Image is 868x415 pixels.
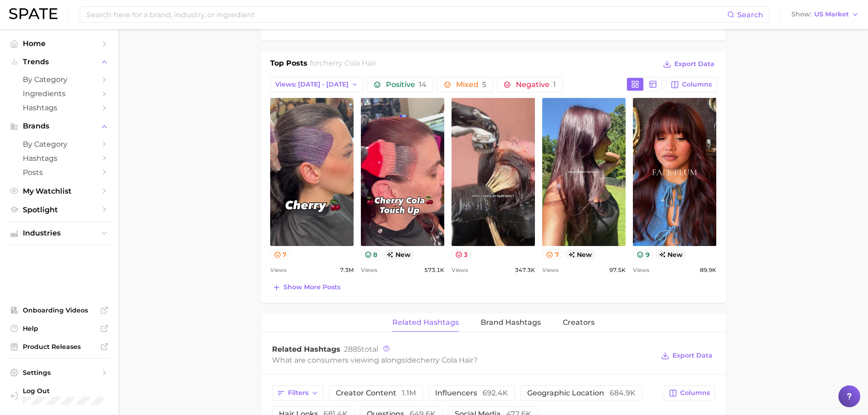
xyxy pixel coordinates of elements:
span: geographic location [527,389,636,397]
button: Trends [7,55,111,69]
button: 8 [361,250,381,259]
span: Columns [680,389,710,397]
span: Show more posts [283,283,340,291]
button: Columns [666,77,716,92]
span: Brands [23,122,96,130]
span: 7.3m [340,265,354,276]
span: Hashtags [23,103,96,112]
a: Ingredients [7,87,111,101]
span: Creators [563,318,595,327]
input: Search here for a brand, industry, or ingredient [86,7,727,22]
span: Views [542,265,559,276]
button: 3 [452,250,472,259]
span: Onboarding Videos [23,306,96,314]
span: cherry cola hair [416,356,473,364]
span: Positive [386,81,426,88]
span: Views [270,265,287,276]
span: Help [23,324,96,333]
span: Views [361,265,377,276]
a: Home [7,36,111,51]
a: Spotlight [7,203,111,217]
div: What are consumers viewing alongside ? [272,354,655,366]
span: 5 [482,80,486,89]
span: Settings [23,369,96,377]
span: 684.9k [610,389,636,397]
span: 692.4k [483,389,508,397]
span: Views [452,265,468,276]
span: Related Hashtags [392,318,459,327]
span: My Watchlist [23,187,96,195]
span: 14 [419,80,426,89]
span: influencers [435,389,508,397]
span: Search [737,10,763,19]
button: Columns [664,385,714,401]
span: Views: [DATE] - [DATE] [275,81,349,88]
a: Posts [7,165,111,179]
span: cherry cola hair [319,59,376,67]
a: Product Releases [7,340,111,354]
a: Hashtags [7,151,111,165]
span: Export Data [673,352,713,359]
span: 89.9k [700,265,716,276]
button: Show more posts [270,281,343,294]
span: Hashtags [23,154,96,163]
span: Negative [516,81,556,88]
img: SPATE [9,8,57,19]
span: Related Hashtags [272,345,340,354]
span: 573.1k [424,265,444,276]
span: Trends [23,58,96,66]
span: 1 [553,80,556,89]
span: by Category [23,75,96,84]
a: by Category [7,72,111,87]
a: Hashtags [7,101,111,115]
span: Industries [23,229,96,237]
span: Brand Hashtags [481,318,541,327]
button: ShowUS Market [789,9,861,20]
a: Settings [7,366,111,379]
span: Export Data [674,60,714,68]
span: US Market [814,12,849,17]
button: 9 [633,250,653,259]
span: new [383,250,414,259]
span: new [565,250,596,259]
a: Log out. Currently logged in with e-mail sabrina.hasbanian@tatcha.com. [7,384,111,408]
span: total [344,345,378,354]
h2: for [310,58,376,72]
span: Mixed [456,81,486,88]
button: Industries [7,226,111,240]
span: 1.1m [402,389,416,397]
span: 347.3k [515,265,535,276]
button: Export Data [661,58,716,71]
span: Product Releases [23,343,96,351]
button: Brands [7,119,111,133]
button: 7 [542,250,563,259]
button: 7 [270,250,291,259]
span: by Category [23,140,96,149]
span: Filters [288,389,308,397]
span: Home [23,39,96,48]
span: Spotlight [23,205,96,214]
a: Help [7,322,111,335]
button: Export Data [659,349,714,362]
span: Columns [682,81,712,88]
button: Filters [272,385,324,401]
span: new [655,250,687,259]
span: creator content [336,389,416,397]
span: 2885 [344,345,361,354]
button: Views: [DATE] - [DATE] [270,77,364,92]
span: Posts [23,168,96,177]
a: Onboarding Videos [7,303,111,317]
span: Views [633,265,649,276]
span: Ingredients [23,89,96,98]
span: Log Out [23,387,123,395]
a: by Category [7,137,111,151]
span: 97.5k [609,265,626,276]
a: My Watchlist [7,184,111,198]
h1: Top Posts [270,58,308,72]
span: Show [791,12,812,17]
